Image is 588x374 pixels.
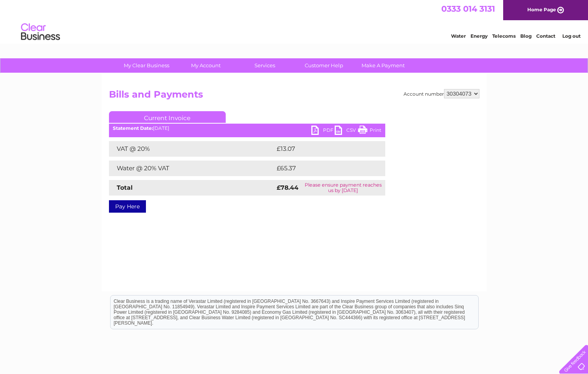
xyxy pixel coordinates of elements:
a: My Account [174,58,238,73]
a: Services [233,58,297,73]
b: Statement Date: [113,125,153,131]
a: Telecoms [492,33,516,39]
a: 0333 014 3131 [441,4,495,14]
td: £65.37 [275,161,369,176]
td: £13.07 [275,141,369,157]
div: Clear Business is a trading name of Verastar Limited (registered in [GEOGRAPHIC_DATA] No. 3667643... [111,4,478,38]
a: My Clear Business [114,58,179,73]
div: [DATE] [109,126,385,131]
a: Blog [520,33,532,39]
strong: £78.44 [277,184,298,191]
td: Water @ 20% VAT [109,161,275,176]
img: logo.png [21,20,60,44]
strong: Total [117,184,133,191]
a: Energy [470,33,488,39]
a: Current Invoice [109,111,226,123]
a: Water [451,33,466,39]
a: Make A Payment [351,58,415,73]
td: VAT @ 20% [109,141,275,157]
a: Log out [562,33,581,39]
a: CSV [335,126,358,137]
a: PDF [311,126,335,137]
td: Please ensure payment reaches us by [DATE] [301,180,385,196]
div: Account number [404,89,479,98]
a: Contact [536,33,555,39]
a: Pay Here [109,200,146,213]
a: Print [358,126,381,137]
a: Customer Help [292,58,356,73]
h2: Bills and Payments [109,89,479,104]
